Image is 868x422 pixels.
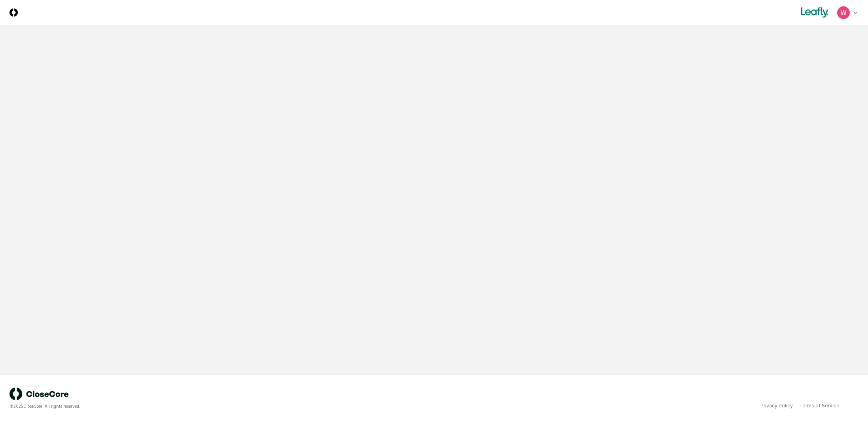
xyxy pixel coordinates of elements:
[799,6,830,19] img: Leafly logo
[9,8,18,17] img: Logo
[9,388,69,400] img: logo
[799,402,840,409] a: Terms of Service
[837,6,850,19] img: ACg8ocIceHSWyQfagGvDoxhDyw_3B2kX-HJcUhl_gb0t8GGG-Ydwuw=s96-c
[9,403,434,409] div: © 2025 CloseCore. All rights reserved.
[760,402,793,409] a: Privacy Policy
